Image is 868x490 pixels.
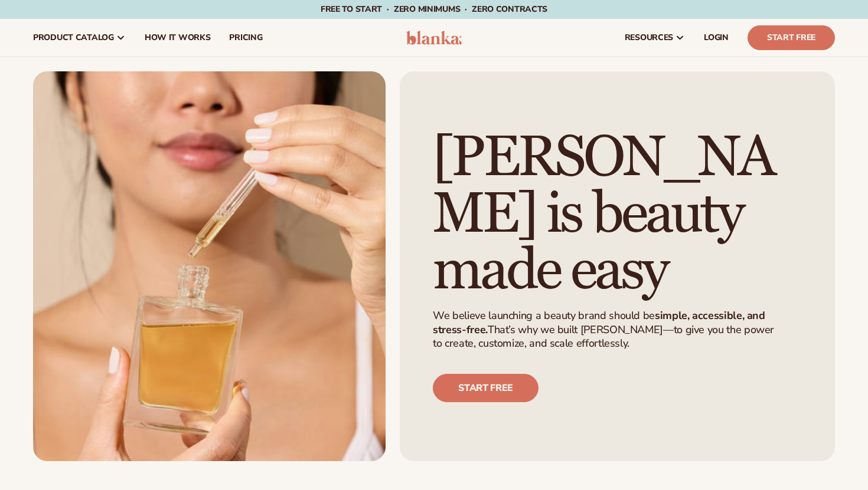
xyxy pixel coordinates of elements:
img: logo [406,31,462,45]
span: resources [625,33,673,42]
span: How It Works [145,33,211,42]
a: How It Works [135,19,220,57]
span: LOGIN [704,33,729,42]
a: LOGIN [694,19,738,57]
a: product catalog [24,19,135,57]
span: pricing [229,33,262,42]
a: Start Free [748,25,835,50]
span: Free to start · ZERO minimums · ZERO contracts [321,4,547,15]
p: We believe launching a beauty brand should be That’s why we built [PERSON_NAME]—to give you the p... [433,309,785,350]
a: pricing [220,19,272,57]
a: Start free [433,374,539,402]
img: Female smiling with serum bottle. [33,71,386,461]
h1: [PERSON_NAME] is beauty made easy [433,130,792,300]
strong: simple, accessible, and stress-free. [433,308,765,336]
a: resources [615,19,694,57]
span: product catalog [33,33,114,42]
